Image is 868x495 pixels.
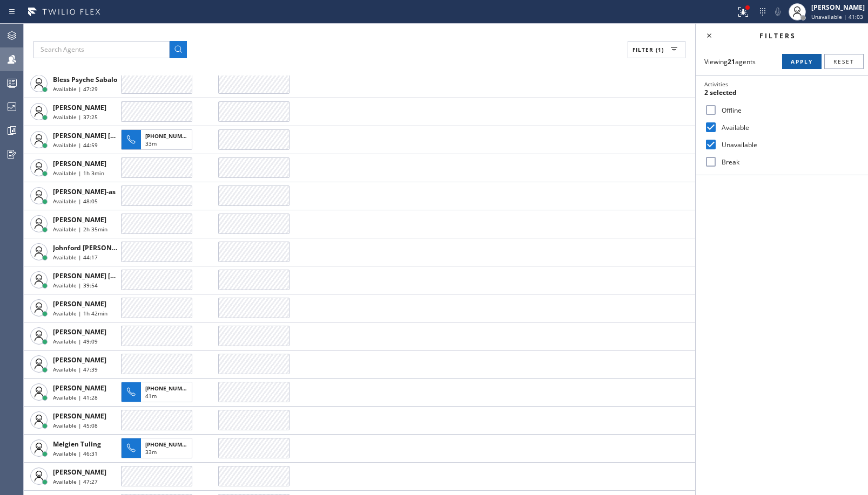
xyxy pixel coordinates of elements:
span: Available | 44:59 [53,141,98,149]
label: Available [717,123,859,132]
span: [PERSON_NAME] [53,103,106,112]
span: Available | 44:17 [53,253,98,261]
span: Available | 1h 3min [53,169,104,177]
button: Filter (1) [628,41,685,58]
span: Available | 39:54 [53,281,98,289]
span: [PERSON_NAME] [53,355,106,365]
span: [PERSON_NAME] [53,215,106,224]
span: [PERSON_NAME] [PERSON_NAME] Dahil [53,271,180,280]
button: [PHONE_NUMBER]33m [121,435,196,462]
span: Viewing agents [704,57,756,66]
span: [PERSON_NAME] [53,159,106,168]
button: Mute [770,4,785,19]
button: Reset [824,54,864,69]
span: Available | 47:27 [53,478,98,485]
span: [PHONE_NUMBER] [145,384,194,392]
span: [PERSON_NAME] [53,411,106,421]
span: [PHONE_NUMBER] [145,132,194,140]
span: Available | 41:28 [53,394,98,401]
span: 33m [145,140,157,147]
span: Available | 45:08 [53,422,98,429]
button: Apply [782,54,822,69]
strong: 21 [728,57,735,66]
span: Unavailable | 41:03 [811,13,863,20]
span: [PHONE_NUMBER] [145,441,194,448]
span: Bless Psyche Sabalo [53,75,117,84]
span: Available | 48:05 [53,197,98,205]
span: Available | 47:39 [53,366,98,373]
span: Available | 2h 35min [53,225,107,233]
span: Available | 37:25 [53,113,98,121]
span: Johnford [PERSON_NAME] [53,243,136,252]
span: [PERSON_NAME] [53,327,106,336]
span: [PERSON_NAME] [PERSON_NAME] [53,131,162,140]
label: Offline [717,106,859,115]
label: Break [717,157,859,167]
span: Apply [791,58,813,65]
button: [PHONE_NUMBER]33m [121,126,196,153]
span: Available | 47:29 [53,85,98,93]
span: [PERSON_NAME] [53,383,106,393]
span: Filters [759,31,796,40]
span: [PERSON_NAME]-as [53,187,116,196]
span: Filter (1) [633,46,664,53]
span: Available | 46:31 [53,450,98,457]
span: Melgien Tuling [53,439,101,449]
span: [PERSON_NAME] [53,299,106,308]
input: Search Agents [33,41,170,58]
span: Available | 1h 42min [53,310,107,317]
div: Activities [704,80,859,88]
span: [PERSON_NAME] [53,467,106,477]
span: 41m [145,392,157,400]
span: Reset [833,58,854,65]
span: Available | 49:09 [53,338,98,345]
label: Unavailable [717,140,859,149]
span: 2 selected [704,88,737,97]
button: [PHONE_NUMBER]41m [121,379,196,405]
span: 33m [145,448,157,456]
div: [PERSON_NAME] [811,3,865,12]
